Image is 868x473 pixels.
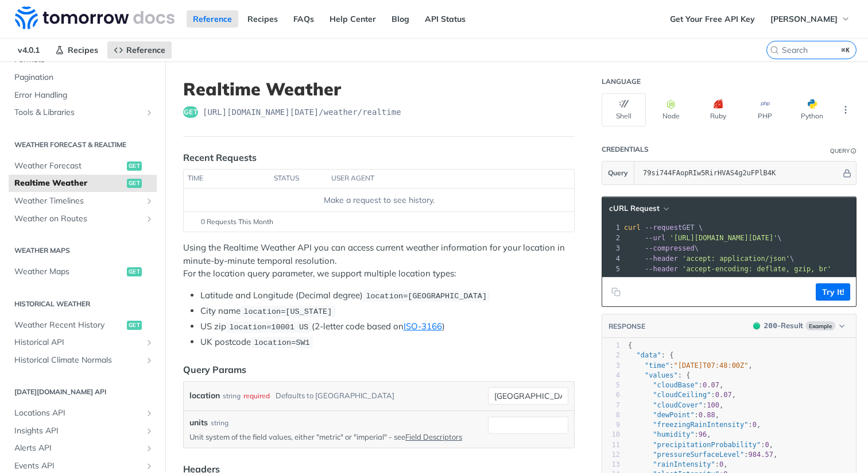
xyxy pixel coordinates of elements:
a: Pagination [9,69,157,86]
button: Show subpages for Historical API [145,338,154,347]
a: Historical Climate NormalsShow subpages for Historical Climate Normals [9,352,157,369]
span: [PERSON_NAME] [770,14,838,24]
h2: Weather Maps [9,245,157,256]
span: : , [628,441,773,449]
span: get [127,321,142,330]
span: Locations API [14,407,142,419]
span: 200 [753,322,760,329]
a: ISO-3166 [404,321,442,332]
h2: Historical Weather [9,299,157,309]
span: --url [645,234,665,242]
div: 5 [602,380,620,390]
a: Weather TimelinesShow subpages for Weather Timelines [9,193,157,210]
div: 9 [602,420,620,430]
a: Insights APIShow subpages for Insights API [9,422,157,440]
span: \ [624,255,794,263]
span: 100 [707,401,719,409]
div: string [223,387,241,404]
span: Weather Timelines [14,195,142,207]
span: : , [628,421,761,429]
span: Events API [14,460,142,472]
span: GET \ [624,224,703,232]
svg: Search [770,45,779,55]
span: location=[US_STATE] [243,307,332,316]
a: Weather Mapsget [9,263,157,280]
li: Latitude and Longitude (Decimal degree) [200,289,575,302]
div: 2 [602,233,622,243]
div: 11 [602,440,620,450]
button: Show subpages for Locations API [145,409,154,418]
span: "humidity" [653,430,694,439]
div: 6 [602,390,620,400]
span: "[DATE]T07:48:00Z" [674,362,749,370]
span: https://api.tomorrow.io/v4/weather/realtime [203,106,401,118]
div: 13 [602,460,620,470]
span: "cloudCeiling" [653,391,711,399]
button: PHP [743,93,787,126]
button: Hide [841,167,853,179]
label: units [189,417,208,429]
span: : , [628,381,723,389]
button: 200200-ResultExample [747,320,850,332]
button: cURL Request [605,203,672,214]
div: 1 [602,222,622,233]
span: : { [628,351,674,359]
h1: Realtime Weather [183,79,575,99]
div: Make a request to see history. [188,194,569,206]
li: City name [200,305,575,318]
th: user agent [327,170,551,188]
span: Recipes [68,45,98,55]
span: \ [624,244,699,252]
div: 3 [602,361,620,371]
span: --header [645,265,678,273]
span: Alerts API [14,443,142,454]
span: "rainIntensity" [653,460,715,468]
div: Query Params [183,363,246,376]
span: Example [805,321,835,330]
span: : , [628,391,736,399]
div: - Result [764,320,803,332]
span: "time" [645,362,669,370]
span: Weather Maps [14,266,124,278]
button: [PERSON_NAME] [764,10,857,28]
a: Locations APIShow subpages for Locations API [9,405,157,422]
span: : , [628,460,728,468]
i: Information [851,148,857,154]
span: cURL Request [609,203,660,213]
span: 96 [699,430,707,439]
kbd: ⌘K [839,44,853,56]
span: "precipitationProbability" [653,441,761,449]
div: Language [602,77,641,86]
span: Insights API [14,425,142,437]
span: Historical API [14,337,142,348]
button: Copy to clipboard [608,283,624,301]
span: curl [624,224,641,232]
button: RESPONSE [608,321,646,332]
a: Recipes [49,41,104,59]
input: apikey [637,161,841,184]
span: 200 [764,321,777,330]
a: Reference [187,10,238,28]
div: 4 [602,371,620,380]
button: Shell [602,93,646,126]
span: 0.07 [715,391,732,399]
span: get [127,161,142,171]
button: Show subpages for Historical Climate Normals [145,356,154,365]
span: Weather on Routes [14,213,142,225]
th: status [270,170,327,188]
span: 0 [753,421,757,429]
span: \ [624,234,782,242]
span: 0.88 [699,411,715,419]
span: location=[GEOGRAPHIC_DATA] [366,292,487,301]
span: Tools & Libraries [14,107,142,118]
span: --compressed [645,244,695,252]
a: Field Descriptors [405,432,462,441]
span: 'accept: application/json' [682,255,790,263]
span: : , [628,401,723,409]
span: { [628,341,632,349]
button: Ruby [696,93,740,126]
span: "freezingRainIntensity" [653,421,748,429]
div: required [243,387,270,404]
button: Show subpages for Tools & Libraries [145,108,154,117]
li: US zip (2-letter code based on ) [200,320,575,333]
